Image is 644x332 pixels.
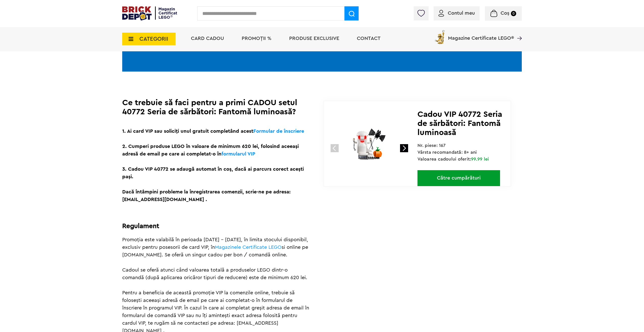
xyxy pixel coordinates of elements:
a: formularul VIP [221,151,255,157]
a: Magazinele Certificate LEGO [215,245,282,250]
a: Contact [357,36,381,41]
span: Magazine Certificate LEGO® [448,29,514,41]
h2: Regulament [122,222,309,230]
h1: Ce trebuie să faci pentru a primi CADOU setul 40772 Seria de sărbători: Fantomă luminoasă? [122,98,309,116]
span: Coș [501,11,509,16]
span: Contul meu [448,11,475,16]
span: 99.99 lei [471,157,489,161]
small: 0 [511,11,516,16]
span: Cadou VIP 40772 Seria de sărbători: Fantomă luminoasă [417,110,502,137]
a: PROMOȚII % [242,36,271,41]
a: Magazine Certificate LEGO® [514,29,522,34]
a: Card Cadou [191,36,224,41]
span: CATEGORII [139,36,168,42]
span: Vârsta recomandată: 8+ ani [417,150,477,154]
a: Produse exclusive [289,36,339,41]
a: Către cumpărături [417,170,500,186]
span: Valoarea cadoului oferit: [417,157,489,161]
p: 1. Ai card VIP sau soliciți unul gratuit completând acest 2. Cumperi produse LEGO în valoare de m... [122,127,309,203]
img: 40772-lego-1.jpg [335,110,403,178]
a: Formular de înscriere [253,129,304,134]
span: Nr. piese: 167 [417,143,446,148]
a: Contul meu [438,11,475,16]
